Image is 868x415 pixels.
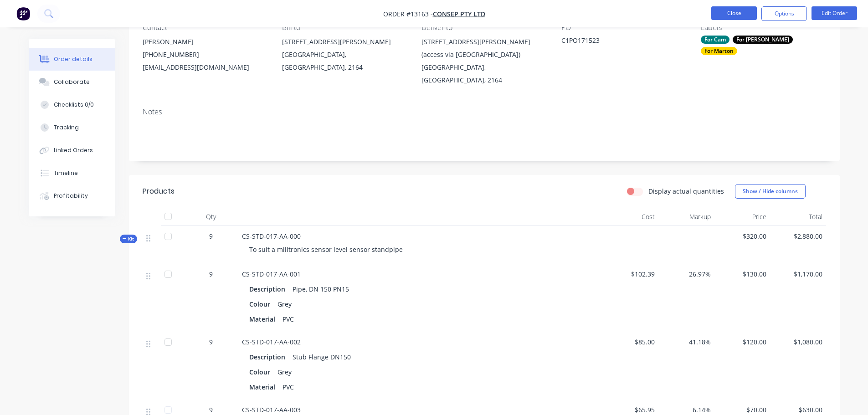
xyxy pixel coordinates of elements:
[279,380,298,394] div: PVC
[209,405,213,415] span: 9
[701,47,737,55] div: For Marton
[421,61,546,87] div: [GEOGRAPHIC_DATA], [GEOGRAPHIC_DATA], 2164
[143,36,267,48] div: [PERSON_NAME]
[774,231,822,241] span: $2,880.00
[249,282,289,296] div: Description
[662,405,711,415] span: 6.14%
[774,337,822,347] span: $1,080.00
[421,36,546,87] div: [STREET_ADDRESS][PERSON_NAME] (access via [GEOGRAPHIC_DATA])[GEOGRAPHIC_DATA], [GEOGRAPHIC_DATA],...
[718,405,767,415] span: $70.00
[274,297,295,311] div: Grey
[184,208,238,226] div: Qty
[282,36,407,74] div: [STREET_ADDRESS][PERSON_NAME][GEOGRAPHIC_DATA], [GEOGRAPHIC_DATA], 2164
[812,6,857,20] button: Edit Order
[662,269,711,279] span: 26.97%
[603,208,659,226] div: Cost
[143,186,175,197] div: Products
[774,269,822,279] span: $1,170.00
[249,365,274,379] div: Colour
[279,313,298,326] div: PVC
[289,350,354,364] div: Stub Flange DN150
[770,208,826,226] div: Total
[714,208,770,226] div: Price
[29,139,115,162] button: Linked Orders
[29,93,115,116] button: Checklists 0/0
[433,10,485,18] a: Consep Pty Ltd
[209,231,213,241] span: 9
[54,101,94,109] div: Checklists 0/0
[249,297,274,311] div: Colour
[54,55,92,63] div: Order details
[249,313,279,326] div: Material
[606,405,655,415] span: $65.95
[29,162,115,184] button: Timeline
[711,6,757,20] button: Close
[701,36,729,44] div: For Cam
[29,116,115,139] button: Tracking
[735,184,806,199] button: Show / Hide columns
[718,231,767,241] span: $320.00
[658,208,714,226] div: Markup
[606,269,655,279] span: $102.39
[282,36,407,48] div: [STREET_ADDRESS][PERSON_NAME]
[701,23,826,32] div: Labels
[249,350,289,364] div: Description
[54,123,79,132] div: Tracking
[143,23,267,32] div: Contact
[143,36,267,74] div: [PERSON_NAME][PHONE_NUMBER][EMAIL_ADDRESS][DOMAIN_NAME]
[143,48,267,61] div: [PHONE_NUMBER]
[761,6,807,21] button: Options
[282,48,407,74] div: [GEOGRAPHIC_DATA], [GEOGRAPHIC_DATA], 2164
[242,232,301,241] span: CS-STD-017-AA-000
[143,108,826,116] div: Notes
[561,23,686,32] div: PO
[242,270,301,278] span: CS-STD-017-AA-001
[421,36,546,61] div: [STREET_ADDRESS][PERSON_NAME] (access via [GEOGRAPHIC_DATA])
[718,269,767,279] span: $130.00
[29,184,115,207] button: Profitability
[120,235,137,243] div: Kit
[123,236,134,242] span: Kit
[242,338,301,346] span: CS-STD-017-AA-002
[29,71,115,93] button: Collaborate
[242,405,301,414] span: CS-STD-017-AA-003
[274,365,295,379] div: Grey
[383,10,433,18] span: Order #13163 -
[209,337,213,347] span: 9
[774,405,822,415] span: $630.00
[733,36,793,44] div: For [PERSON_NAME]
[282,23,407,32] div: Bill to
[54,78,90,86] div: Collaborate
[421,23,546,32] div: Deliver to
[662,337,711,347] span: 41.18%
[718,337,767,347] span: $120.00
[29,48,115,71] button: Order details
[209,269,213,279] span: 9
[249,245,403,254] span: To suit a milltronics sensor level sensor standpipe
[606,337,655,347] span: $85.00
[561,36,675,48] div: C1PO171523
[54,192,88,200] div: Profitability
[648,186,724,196] label: Display actual quantities
[16,7,30,20] img: Factory
[249,380,279,394] div: Material
[143,61,267,74] div: [EMAIL_ADDRESS][DOMAIN_NAME]
[289,282,353,296] div: Pipe, DN 150 PN15
[54,146,93,154] div: Linked Orders
[54,169,78,177] div: Timeline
